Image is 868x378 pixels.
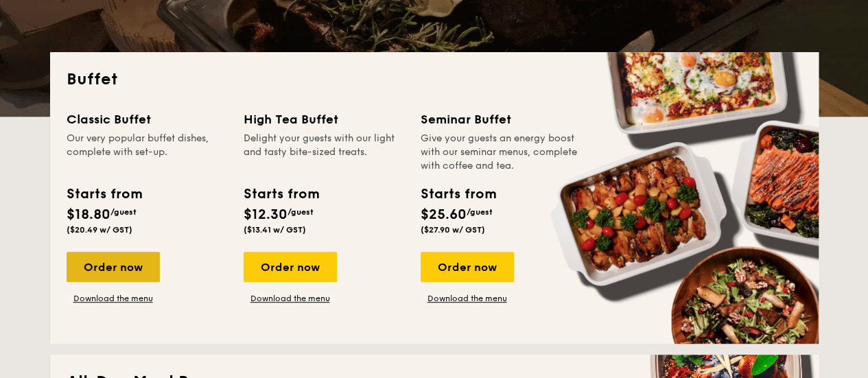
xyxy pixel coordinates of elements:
[244,132,404,173] div: Delight your guests with our light and tasty bite-sized treats.
[244,225,306,235] span: ($13.41 w/ GST)
[67,110,227,129] div: Classic Buffet
[67,184,141,204] div: Starts from
[244,206,288,223] span: $12.30
[67,206,110,223] span: $18.80
[110,207,137,217] span: /guest
[244,110,404,129] div: High Tea Buffet
[421,252,514,282] div: Order now
[244,184,318,204] div: Starts from
[244,252,337,282] div: Order now
[67,225,132,235] span: ($20.49 w/ GST)
[467,207,493,217] span: /guest
[421,293,514,304] a: Download the menu
[67,69,802,91] h2: Buffet
[244,293,337,304] a: Download the menu
[67,252,160,282] div: Order now
[421,110,581,129] div: Seminar Buffet
[67,293,160,304] a: Download the menu
[421,184,495,204] div: Starts from
[421,206,467,223] span: $25.60
[67,132,227,173] div: Our very popular buffet dishes, complete with set-up.
[288,207,314,217] span: /guest
[421,132,581,173] div: Give your guests an energy boost with our seminar menus, complete with coffee and tea.
[421,225,485,235] span: ($27.90 w/ GST)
